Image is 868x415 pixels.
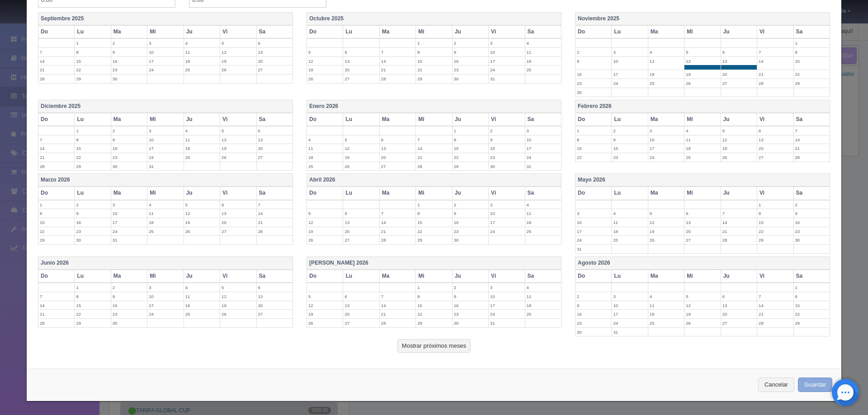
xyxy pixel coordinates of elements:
label: 2 [489,126,524,135]
label: 5 [648,209,684,218]
label: 26 [220,153,256,162]
label: 9 [453,48,488,56]
label: 17 [111,218,147,227]
label: 12 [307,57,343,65]
label: 11 [525,48,561,56]
label: 1 [794,39,830,47]
label: 13 [684,218,720,227]
label: 3 [612,292,647,301]
label: 6 [684,209,720,218]
label: 28 [794,153,830,162]
label: 20 [380,153,415,162]
label: 26 [307,236,343,244]
label: 10 [648,135,684,144]
label: 11 [525,209,561,218]
label: 21 [380,65,415,74]
label: 17 [147,144,183,153]
label: 11 [307,144,343,153]
label: 15 [757,218,793,227]
label: 17 [525,144,561,153]
label: 11 [184,292,220,301]
label: 19 [184,218,220,227]
label: 30 [576,88,611,97]
label: 14 [257,209,292,218]
label: 12 [220,48,256,56]
label: 29 [38,236,74,244]
label: 2 [111,39,147,47]
label: 4 [147,201,183,209]
label: 1 [453,126,488,135]
label: 5 [343,135,379,144]
label: 10 [489,209,524,218]
label: 30 [489,162,524,171]
label: 6 [343,292,379,301]
label: 3 [111,201,147,209]
label: 30 [453,75,488,83]
label: 23 [489,153,524,162]
label: 11 [648,57,684,65]
label: 29 [794,79,830,88]
label: 17 [648,144,684,153]
label: 31 [489,75,524,83]
label: 8 [38,209,74,218]
label: 25 [184,153,220,162]
label: 29 [75,75,110,83]
label: 11 [525,292,561,301]
label: 18 [525,218,561,227]
label: 10 [612,57,647,65]
label: 6 [220,201,256,209]
label: 30 [111,162,147,171]
label: 8 [757,209,793,218]
label: 20 [757,144,793,153]
label: 20 [257,144,292,153]
label: 3 [612,48,647,56]
label: 1 [576,126,611,135]
label: 17 [576,227,611,236]
label: 24 [111,227,147,236]
label: 13 [257,135,292,144]
label: 10 [111,209,147,218]
label: 23 [453,227,488,236]
label: 3 [147,126,183,135]
label: 28 [38,75,74,83]
label: 24 [648,153,684,162]
label: 8 [75,292,110,301]
label: 21 [794,144,830,153]
label: 15 [75,144,110,153]
label: 18 [612,227,647,236]
label: 22 [38,227,74,236]
label: 15 [75,57,110,65]
label: 6 [721,48,757,56]
label: 13 [343,218,379,227]
label: 3 [489,283,524,292]
label: 5 [684,48,720,56]
label: 22 [794,70,830,79]
label: 9 [576,57,611,65]
label: 6 [257,126,292,135]
label: 10 [489,292,524,301]
label: 24 [612,79,647,88]
label: 4 [684,126,720,135]
label: 2 [576,292,611,301]
label: 21 [757,70,793,79]
label: 3 [525,126,561,135]
label: 1 [794,283,830,292]
label: 8 [794,48,830,56]
label: 24 [489,65,524,74]
label: 18 [184,57,220,65]
label: 30 [453,236,488,244]
label: 18 [307,153,343,162]
label: 18 [147,218,183,227]
label: 28 [416,162,452,171]
label: 15 [416,218,452,227]
label: 30 [111,75,147,83]
label: 4 [184,39,220,47]
label: 9 [794,209,830,218]
label: 12 [220,292,256,301]
label: 3 [576,209,611,218]
label: 8 [576,135,611,144]
label: 14 [38,144,74,153]
label: 7 [38,48,74,56]
label: 5 [220,39,256,47]
label: 10 [489,48,524,56]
